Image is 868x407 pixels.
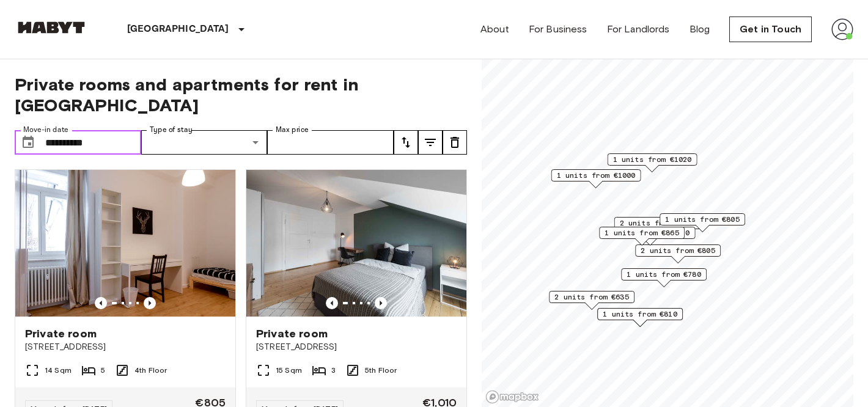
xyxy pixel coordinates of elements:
[256,326,328,341] span: Private room
[150,125,193,135] label: Type of stay
[665,214,740,225] span: 1 units from €805
[660,213,745,232] div: Map marker
[480,22,509,37] a: About
[608,153,697,172] div: Map marker
[394,130,418,155] button: tune
[134,365,167,376] span: 4th Floor
[597,308,683,327] div: Map marker
[690,22,710,37] a: Blog
[246,170,466,317] img: Marketing picture of unit DE-02-009-003-03HF
[326,297,338,309] button: Previous image
[551,169,641,188] div: Map marker
[25,341,226,353] span: [STREET_ADDRESS]
[605,227,679,238] span: 1 units from €865
[375,297,387,309] button: Previous image
[16,130,40,155] button: Choose date, selected date is 1 Jan 2026
[611,227,690,238] span: 1 units from €1010
[606,227,696,246] div: Map marker
[599,227,685,246] div: Map marker
[101,365,105,376] span: 5
[45,365,72,376] span: 14 Sqm
[144,297,156,309] button: Previous image
[25,326,97,341] span: Private room
[621,268,707,287] div: Map marker
[15,170,235,317] img: Marketing picture of unit DE-02-087-05M
[641,245,715,256] span: 2 units from €805
[613,154,692,165] span: 1 units from €1020
[276,365,302,376] span: 15 Sqm
[554,291,629,302] span: 2 units from €635
[331,365,336,376] span: 3
[418,130,443,155] button: tune
[443,130,467,155] button: tune
[276,125,309,135] label: Max price
[549,291,634,310] div: Map marker
[95,297,107,309] button: Previous image
[614,217,704,236] div: Map marker
[635,244,721,263] div: Map marker
[127,22,229,37] p: [GEOGRAPHIC_DATA]
[607,22,670,37] a: For Landlords
[603,309,677,320] span: 1 units from €810
[15,74,467,116] span: Private rooms and apartments for rent in [GEOGRAPHIC_DATA]
[620,218,699,229] span: 2 units from €1010
[729,16,812,42] a: Get in Touch
[557,170,636,181] span: 1 units from €1000
[627,269,701,280] span: 1 units from €780
[485,390,539,404] a: Mapbox logo
[23,125,68,135] label: Move-in date
[15,21,88,34] img: Habyt
[365,365,397,376] span: 5th Floor
[529,22,587,37] a: For Business
[256,341,457,353] span: [STREET_ADDRESS]
[831,18,853,40] img: avatar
